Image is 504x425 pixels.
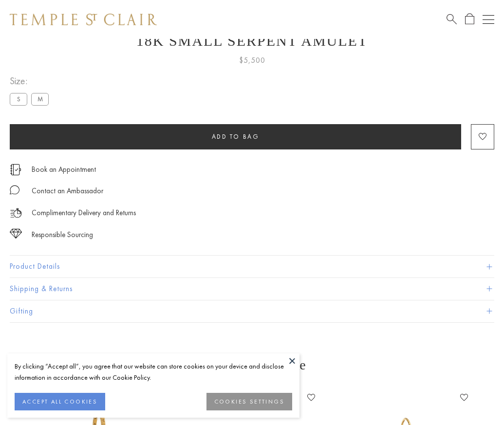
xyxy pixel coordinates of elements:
[15,393,105,410] button: ACCEPT ALL COOKIES
[10,33,494,49] h1: 18K Small Serpent Amulet
[10,73,53,89] span: Size:
[10,124,461,149] button: Add to bag
[10,164,21,175] img: icon_appointment.svg
[32,185,103,197] div: Contact an Ambassador
[10,278,494,300] button: Shipping & Returns
[206,393,292,410] button: COOKIES SETTINGS
[10,185,19,195] img: MessageIcon-01_2.svg
[483,14,494,25] button: Open navigation
[212,132,260,141] span: Add to bag
[15,361,292,383] div: By clicking “Accept all”, you agree that our website can store cookies on your device and disclos...
[32,207,136,219] p: Complimentary Delivery and Returns
[10,14,157,25] img: Temple St. Clair
[10,207,22,219] img: icon_delivery.svg
[10,229,22,239] img: icon_sourcing.svg
[10,93,27,105] label: S
[10,300,494,322] button: Gifting
[10,256,494,277] button: Product Details
[31,93,49,105] label: M
[32,229,93,241] div: Responsible Sourcing
[465,13,474,25] a: Open Shopping Bag
[239,54,265,67] span: $5,500
[32,164,96,175] a: Book an Appointment
[447,13,457,25] a: Search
